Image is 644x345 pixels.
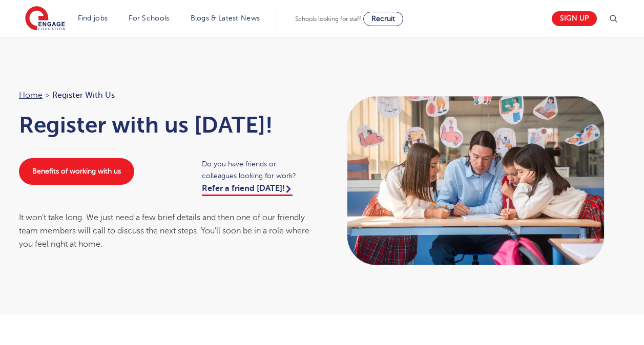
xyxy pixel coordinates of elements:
[19,211,312,251] div: It won’t take long. We just need a few brief details and then one of our friendly team members wi...
[202,184,293,196] a: Refer a friend [DATE]!
[52,89,115,102] span: Register with us
[25,6,65,32] img: Engage Education
[45,91,50,100] span: >
[552,11,597,26] a: Sign up
[19,91,43,100] a: Home
[295,15,361,23] span: Schools looking for staff
[19,112,312,138] h1: Register with us [DATE]!
[363,12,403,26] a: Recruit
[19,89,312,102] nav: breadcrumb
[19,158,134,185] a: Benefits of working with us
[371,15,395,23] span: Recruit
[191,14,260,22] a: Blogs & Latest News
[202,158,312,182] span: Do you have friends or colleagues looking for work?
[129,14,169,22] a: For Schools
[78,14,108,22] a: Find jobs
